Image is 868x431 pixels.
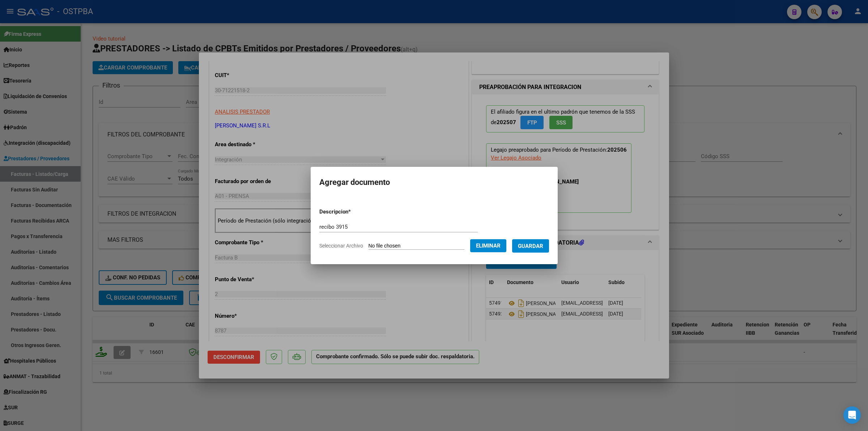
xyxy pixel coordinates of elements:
[476,242,501,249] span: Eliminar
[518,243,543,249] span: Guardar
[319,176,549,189] h2: Agregar documento
[470,239,506,252] button: Eliminar
[319,208,388,216] p: Descripcion
[319,243,363,249] span: Seleccionar Archivo
[843,406,861,424] div: Open Intercom Messenger
[512,239,549,253] button: Guardar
